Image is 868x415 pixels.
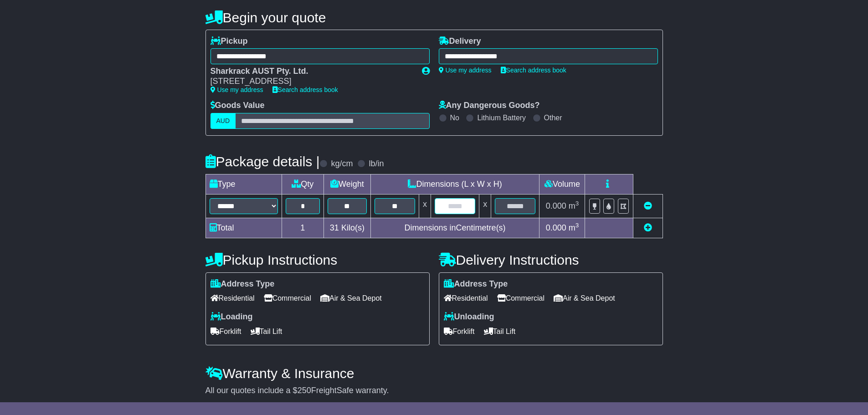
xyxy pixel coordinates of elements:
[497,291,544,305] span: Commercial
[644,223,652,232] a: Add new item
[272,86,338,93] a: Search address book
[211,279,275,289] label: Address Type
[450,113,459,122] label: No
[444,324,475,338] span: Forklift
[569,201,579,210] span: m
[370,218,539,238] td: Dimensions in Centimetre(s)
[282,174,324,194] td: Qty
[484,324,516,338] span: Tail Lift
[211,86,263,93] a: Use my address
[539,174,585,194] td: Volume
[282,218,324,238] td: 1
[544,113,562,122] label: Other
[575,200,579,207] sup: 3
[298,386,311,395] span: 250
[501,67,566,74] a: Search address book
[205,154,320,169] h4: Package details |
[644,201,652,210] a: Remove this item
[264,291,311,305] span: Commercial
[205,386,663,396] div: All our quotes include a $ FreightSafe warranty.
[211,113,236,129] label: AUD
[211,101,265,111] label: Goods Value
[211,67,413,77] div: Sharkrack AUST Pty. Ltd.
[569,223,579,232] span: m
[444,291,488,305] span: Residential
[205,10,663,25] h4: Begin your quote
[546,201,566,210] span: 0.000
[251,324,282,338] span: Tail Lift
[211,291,255,305] span: Residential
[575,222,579,229] sup: 3
[439,101,540,111] label: Any Dangerous Goods?
[205,366,663,381] h4: Warranty & Insurance
[444,312,494,322] label: Unloading
[211,312,253,322] label: Loading
[320,291,382,305] span: Air & Sea Depot
[439,67,492,74] a: Use my address
[439,36,481,46] label: Delivery
[324,174,371,194] td: Weight
[546,223,566,232] span: 0.000
[330,223,339,232] span: 31
[205,218,282,238] td: Total
[479,194,491,218] td: x
[419,194,431,218] td: x
[324,218,371,238] td: Kilo(s)
[205,252,430,267] h4: Pickup Instructions
[444,279,508,289] label: Address Type
[370,174,539,194] td: Dimensions (L x W x H)
[331,159,353,169] label: kg/cm
[211,77,413,87] div: [STREET_ADDRESS]
[439,252,663,267] h4: Delivery Instructions
[554,291,615,305] span: Air & Sea Depot
[211,324,241,338] span: Forklift
[211,36,248,46] label: Pickup
[477,113,526,122] label: Lithium Battery
[369,159,384,169] label: lb/in
[205,174,282,194] td: Type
